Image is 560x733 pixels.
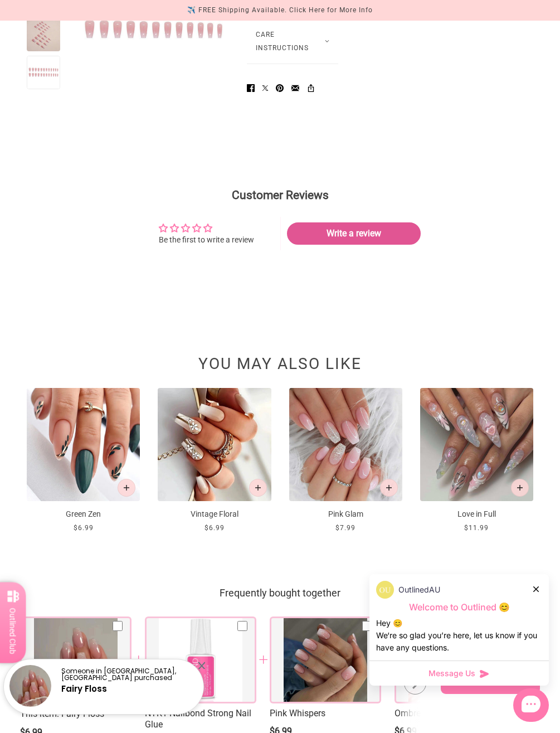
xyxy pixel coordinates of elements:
[287,222,421,245] a: Write a review
[376,617,542,654] div: Hey 😊 We‘re so glad you’re here, let us know if you have any questions.
[395,708,506,719] a: Ombre Dream
[376,581,394,599] img: data:image/png;base64,iVBORw0KGgoAAAANSUhEUgAAACQAAAAkCAYAAADhAJiYAAAAAXNSR0IArs4c6QAAAERlWElmTU0...
[242,77,259,98] a: Share on Facebook
[27,508,140,520] p: Green Zen
[159,235,254,246] div: Be the first to write a review
[376,601,542,613] p: Welcome to Outlined 😊
[335,524,356,532] span: $7.99
[289,388,402,534] a: Pink Bling - Press On NailsPink Glam - Press On Nails Add to cart Pink Glam $7.99
[270,708,381,719] a: Pink Whispers
[249,479,267,497] button: Add to cart
[464,524,489,532] span: $11.99
[380,479,398,497] button: Add to cart
[158,388,271,534] a: Vintage Floral - Press On NailsVintage Floral - Press On Nails Add to cart Vintage Floral $6.99
[27,388,140,534] a: Green Zen-Press on Manicure-OutlinedGreen Zen-Press on Manicure-Outlined Add to cart Green Zen $6.99
[27,361,533,373] h2: You may also like
[145,708,256,730] a: NYK1 Nailbond Strong Nail Glue
[187,4,373,16] div: ✈️ FREE Shipping Available. Click Here for More Info
[74,524,94,532] span: $6.99
[61,683,107,695] a: Fairy Floss
[398,584,440,596] p: OutlinedAU
[289,508,402,520] p: Pink Glam
[287,77,304,98] a: Send via email
[204,524,225,532] span: $6.99
[247,19,338,64] button: Care Instructions
[420,388,533,534] a: Love in Full - Press On NailsLove in Full - Press On Nails Add to cart Love in Full $11.99
[420,508,533,520] p: Love in Full
[36,187,524,203] h2: Customer Reviews
[271,77,288,98] a: Pin on Pinterest
[118,479,135,497] button: Add to cart
[20,583,540,603] div: Frequently bought together
[303,77,319,98] share-url: Copy URL
[159,222,254,235] div: Average rating is 0.00 stars
[511,479,529,497] button: Add to cart
[61,668,194,681] p: Someone in [GEOGRAPHIC_DATA], [GEOGRAPHIC_DATA] purchased
[428,668,475,679] span: Message Us
[158,508,271,520] p: Vintage Floral
[258,77,272,98] a: Post on X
